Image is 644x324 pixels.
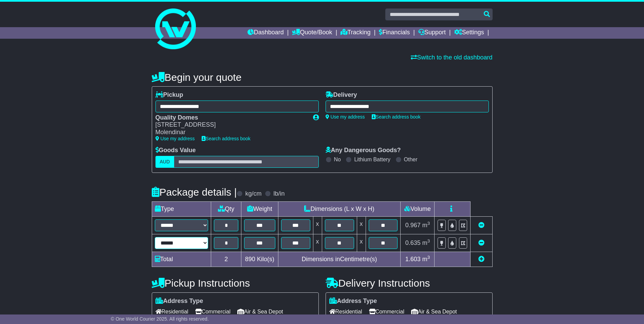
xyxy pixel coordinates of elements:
a: Switch to the old dashboard [411,54,492,61]
td: 2 [211,252,241,267]
a: Settings [454,27,484,39]
label: Address Type [329,298,377,305]
span: m [422,239,430,246]
h4: Begin your quote [152,72,493,83]
span: Residential [155,306,188,317]
div: Molendinar [155,129,306,136]
label: Any Dangerous Goods? [326,147,401,154]
a: Search address book [372,114,421,120]
td: x [313,234,322,252]
span: m [422,256,430,263]
sup: 3 [427,221,430,226]
a: Remove this item [478,239,484,246]
h4: Pickup Instructions [152,277,319,289]
a: Use my address [155,136,195,141]
label: Pickup [155,91,183,99]
span: 0.635 [405,239,421,246]
a: Support [418,27,446,39]
a: Financials [379,27,410,39]
label: AUD [155,156,174,168]
td: Dimensions in Centimetre(s) [278,252,401,267]
span: 890 [245,256,255,263]
span: © One World Courier 2025. All rights reserved. [111,316,209,322]
label: Goods Value [155,147,196,154]
span: 0.967 [405,222,421,229]
a: Quote/Book [292,27,332,39]
a: Search address book [202,136,251,141]
td: Volume [401,201,435,216]
a: Add new item [478,256,484,263]
h4: Package details | [152,186,237,198]
a: Tracking [341,27,370,39]
span: Commercial [195,306,231,317]
td: Type [152,201,211,216]
td: Weight [241,201,278,216]
a: Dashboard [247,27,284,39]
a: Remove this item [478,222,484,229]
div: Quality Domes [155,114,306,122]
label: lb/in [273,190,284,198]
span: Air & Sea Depot [411,306,457,317]
label: Delivery [326,91,357,99]
td: x [357,216,366,234]
div: [STREET_ADDRESS] [155,121,306,129]
span: Commercial [369,306,404,317]
sup: 3 [427,238,430,244]
span: m [422,222,430,229]
sup: 3 [427,255,430,260]
td: x [313,216,322,234]
label: No [334,156,341,163]
label: kg/cm [245,190,261,198]
label: Other [404,156,418,163]
a: Use my address [326,114,365,120]
td: Qty [211,201,241,216]
td: Dimensions (L x W x H) [278,201,401,216]
td: x [357,234,366,252]
span: 1.603 [405,256,421,263]
label: Address Type [155,298,203,305]
h4: Delivery Instructions [326,277,493,289]
span: Air & Sea Depot [237,306,283,317]
td: Kilo(s) [241,252,278,267]
td: Total [152,252,211,267]
span: Residential [329,306,362,317]
label: Lithium Battery [354,156,390,163]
